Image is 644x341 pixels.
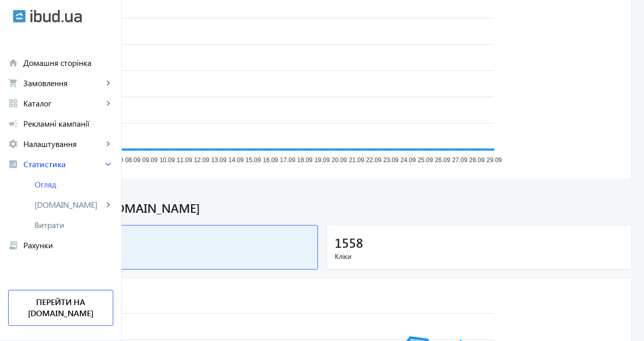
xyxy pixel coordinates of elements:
[8,290,113,326] a: Перейти на [DOMAIN_NAME]
[8,78,18,88] mat-icon: shopping_cart
[417,157,433,164] tspan: 25.09
[349,157,364,164] tspan: 21.09
[297,157,312,164] tspan: 18.09
[335,234,363,251] span: 1558
[8,119,18,129] mat-icon: campaign
[23,159,103,169] span: Статистика
[12,200,632,217] span: Розміщення на [DOMAIN_NAME]
[103,78,113,88] mat-icon: keyboard_arrow_right
[125,157,140,164] tspan: 08.09
[23,78,103,88] span: Замовлення
[469,157,485,164] tspan: 28.09
[23,98,103,108] span: Каталог
[23,119,113,129] span: Рекламні кампанії
[8,58,18,68] mat-icon: home
[8,139,18,149] mat-icon: settings
[263,157,278,164] tspan: 16.09
[211,157,227,164] tspan: 13.09
[314,157,330,164] tspan: 19.09
[8,98,18,108] mat-icon: grid_view
[23,139,103,149] span: Налаштування
[332,157,347,164] tspan: 20.09
[452,157,467,164] tspan: 27.09
[35,179,113,190] span: Огляд
[103,98,113,108] mat-icon: keyboard_arrow_right
[23,58,113,68] span: Домашня сторінка
[280,157,295,164] tspan: 17.09
[142,157,157,164] tspan: 09.09
[8,159,18,169] mat-icon: analytics
[35,200,103,210] span: [DOMAIN_NAME]
[435,157,450,164] tspan: 26.09
[21,251,309,261] span: Покази
[401,157,416,164] tspan: 24.09
[366,157,381,164] tspan: 22.09
[194,157,209,164] tspan: 12.09
[159,157,175,164] tspan: 10.09
[177,157,192,164] tspan: 11.09
[13,10,26,23] img: ibud.svg
[103,139,113,149] mat-icon: keyboard_arrow_right
[103,200,113,210] mat-icon: keyboard_arrow_right
[103,159,113,169] mat-icon: keyboard_arrow_right
[23,240,113,250] span: Рахунки
[30,10,82,23] img: ibud_text.svg
[487,157,502,164] tspan: 29.09
[383,157,399,164] tspan: 23.09
[246,157,261,164] tspan: 15.09
[8,240,18,250] mat-icon: receipt_long
[335,251,623,261] span: Кліки
[229,157,244,164] tspan: 14.09
[35,220,113,230] span: Витрати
